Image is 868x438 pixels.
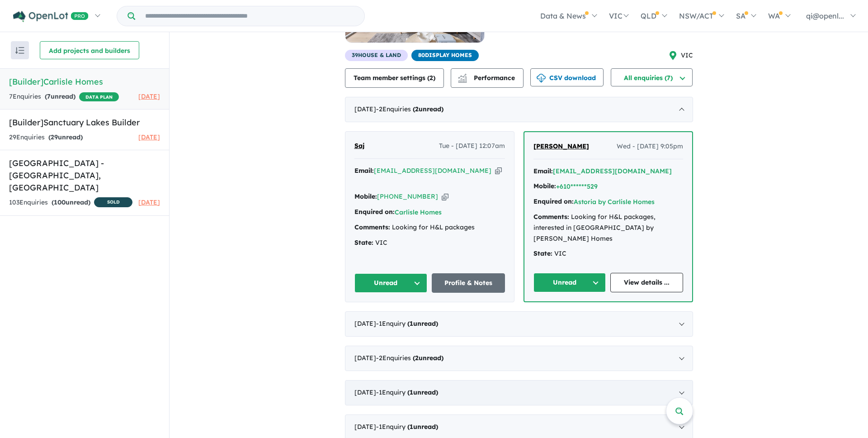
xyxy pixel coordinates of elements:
span: [DATE] [138,92,160,100]
strong: ( unread) [407,423,438,431]
button: All enquiries (7) [611,68,693,86]
span: 7 [47,92,51,100]
strong: ( unread) [45,92,75,100]
span: 2 [415,105,419,113]
img: sort.svg [15,47,24,54]
button: Astoria by Carlisle Homes [574,197,655,207]
strong: ( unread) [407,388,438,396]
span: 1 [410,319,413,328]
button: CSV download [530,68,604,86]
span: qi@openl... [806,11,844,20]
span: VIC [681,50,693,61]
h5: [GEOGRAPHIC_DATA] - [GEOGRAPHIC_DATA] , [GEOGRAPHIC_DATA] [9,157,160,194]
span: 100 [54,198,66,206]
span: DATA PLAN [79,92,119,101]
span: - 1 Enquir y [376,388,438,396]
span: Performance [459,74,515,82]
div: 7 Enquir ies [9,91,119,102]
span: Wed - [DATE] 9:05pm [617,141,683,152]
a: Carlisle Homes [395,208,442,216]
button: Unread [533,273,606,292]
strong: Mobile: [533,182,556,190]
strong: Comments: [354,223,390,231]
button: Add projects and builders [40,41,139,59]
img: bar-chart.svg [458,76,467,82]
div: Looking for H&L packages [354,222,505,233]
span: - 1 Enquir y [376,423,438,431]
span: Saj [354,142,364,150]
span: 1 [410,388,413,396]
div: [DATE] [345,97,693,122]
strong: Enquired on: [533,197,574,205]
span: Tue - [DATE] 12:07am [439,141,505,152]
strong: ( unread) [413,105,443,113]
h5: [Builder] Sanctuary Lakes Builder [9,116,160,129]
button: Copy [495,166,502,176]
strong: State: [533,249,552,257]
strong: Mobile: [354,192,377,200]
button: Copy [442,192,448,201]
a: Astoria by Carlisle Homes [574,198,655,206]
button: Performance [451,68,524,88]
span: 2 [415,354,419,362]
h5: [Builder] Carlisle Homes [9,76,160,88]
div: 103 Enquir ies [9,197,132,209]
strong: Comments: [533,213,569,221]
strong: ( unread) [52,198,90,206]
strong: State: [354,238,373,247]
div: Looking for H&L packages, interested in [GEOGRAPHIC_DATA] by [PERSON_NAME] Homes [533,212,683,244]
div: [DATE] [345,346,693,371]
img: download icon [537,74,546,83]
span: SOLD [94,197,132,207]
span: [DATE] [138,133,160,141]
span: 39 House & Land [345,50,408,61]
a: Profile & Notes [432,273,505,293]
a: View details ... [610,273,683,292]
strong: ( unread) [407,319,438,328]
img: Openlot PRO Logo White [13,11,89,22]
span: 80 Display Homes [411,50,479,61]
a: Saj [354,141,364,152]
span: - 1 Enquir y [376,319,438,328]
button: Unread [354,273,428,293]
span: [PERSON_NAME] [533,142,589,150]
div: VIC [533,248,683,259]
a: [PERSON_NAME] [533,141,589,152]
strong: Email: [533,167,553,175]
span: 1 [410,423,413,431]
a: [EMAIL_ADDRESS][DOMAIN_NAME] [374,167,491,175]
div: VIC [354,238,505,248]
input: Try estate name, suburb, builder or developer [137,6,363,26]
span: 2 [429,74,433,82]
img: line-chart.svg [458,74,466,79]
div: [DATE] [345,311,693,337]
button: Team member settings (2) [345,68,444,88]
strong: ( unread) [413,354,443,362]
a: [PHONE_NUMBER] [377,192,438,200]
button: [EMAIL_ADDRESS][DOMAIN_NAME] [553,167,672,176]
span: [DATE] [138,198,160,206]
span: - 2 Enquir ies [376,354,443,362]
button: Carlisle Homes [395,208,442,217]
span: - 2 Enquir ies [376,105,443,113]
span: 29 [51,133,58,141]
strong: ( unread) [48,133,83,141]
strong: Enquired on: [354,208,395,216]
strong: Email: [354,167,374,175]
div: [DATE] [345,380,693,405]
div: 29 Enquir ies [9,132,83,143]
